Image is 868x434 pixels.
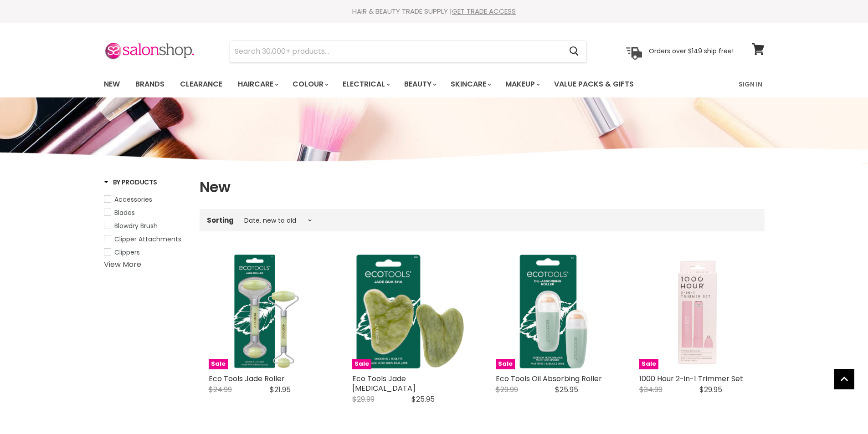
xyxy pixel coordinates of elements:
h1: New [200,178,765,197]
span: $29.99 [496,384,518,395]
img: Eco Tools Jade Gua Sha [352,253,468,369]
form: Product [230,41,587,62]
a: Blades [104,208,188,218]
h3: By Products [104,178,157,187]
a: Eco Tools Jade Gua Sha Sale [352,253,468,369]
label: Sorting [207,216,234,224]
a: Clipper Attachments [104,234,188,244]
span: $29.99 [352,394,375,404]
span: Sale [209,359,228,369]
a: 1000 Hour 2-in-1 Trimmer Set 1000 Hour 2-in-1 Trimmer Set Sale [639,253,755,369]
img: Eco Tools Oil Absorbing Roller [496,253,612,369]
ul: Main menu [97,71,687,97]
span: $25.95 [411,394,435,404]
p: Orders over $149 ship free! [649,47,734,55]
input: Search [230,41,562,62]
a: Eco Tools Jade Roller Eco Tools Jade Roller Sale [209,253,325,369]
span: $34.99 [639,384,663,395]
a: Eco Tools Oil Absorbing Roller [496,373,602,384]
a: Eco Tools Jade [MEDICAL_DATA] [352,373,416,393]
a: Brands [128,75,171,94]
span: Sale [639,359,658,369]
a: Sign In [733,75,768,94]
span: Blowdry Brush [114,221,158,230]
a: Accessories [104,194,188,204]
a: View More [104,259,141,270]
span: Sale [496,359,515,369]
a: 1000 Hour 2-in-1 Trimmer Set [639,373,743,384]
a: Eco Tools Oil Absorbing Roller Eco Tools Oil Absorbing Roller Sale [496,253,612,369]
button: Search [562,41,586,62]
a: Beauty [397,75,442,94]
span: $24.99 [209,384,232,395]
span: Blades [114,208,135,217]
span: Sale [352,359,371,369]
span: $25.95 [555,384,578,395]
a: Clippers [104,247,188,257]
a: New [97,75,127,94]
span: Clippers [114,248,140,257]
a: Makeup [498,75,545,94]
a: Clearance [173,75,229,94]
span: $29.95 [699,384,722,395]
nav: Main [92,71,776,97]
span: Clipper Attachments [114,235,181,244]
div: HAIR & BEAUTY TRADE SUPPLY | [92,7,776,16]
a: Value Packs & Gifts [547,75,641,94]
img: Eco Tools Jade Roller [209,253,325,369]
span: $21.95 [270,384,291,395]
a: Skincare [444,75,497,94]
a: Electrical [336,75,395,94]
a: Eco Tools Jade Roller [209,373,285,384]
a: GET TRADE ACCESS [452,6,516,16]
img: 1000 Hour 2-in-1 Trimmer Set [639,253,755,369]
span: Accessories [114,195,152,204]
a: Colour [286,75,334,94]
a: Haircare [231,75,284,94]
a: Blowdry Brush [104,221,188,231]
